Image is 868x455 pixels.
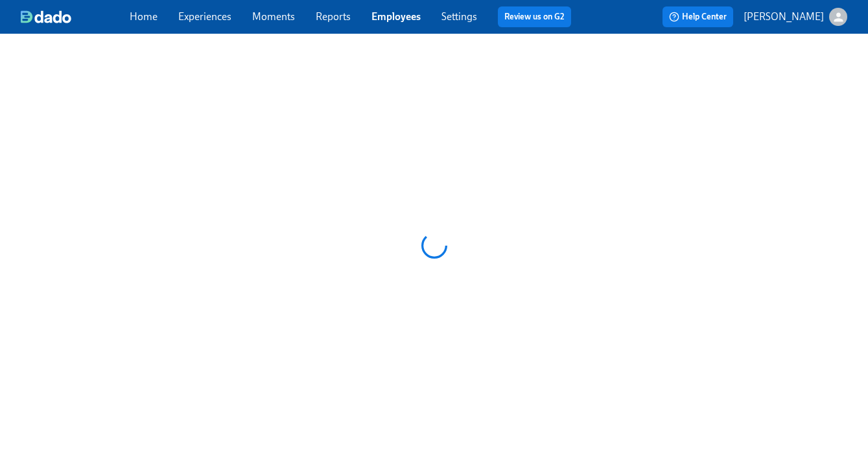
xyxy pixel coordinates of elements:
a: Moments [252,10,295,23]
a: Home [130,10,158,23]
a: dado [21,10,130,23]
a: Employees [371,10,421,23]
button: [PERSON_NAME] [744,8,847,26]
a: Experiences [178,10,231,23]
p: [PERSON_NAME] [744,10,824,24]
button: Help Center [663,6,733,27]
span: Help Center [669,10,727,23]
a: Settings [441,10,477,23]
button: Review us on G2 [498,6,571,27]
a: Reports [316,10,351,23]
img: dado [21,10,71,23]
a: Review us on G2 [504,10,565,23]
